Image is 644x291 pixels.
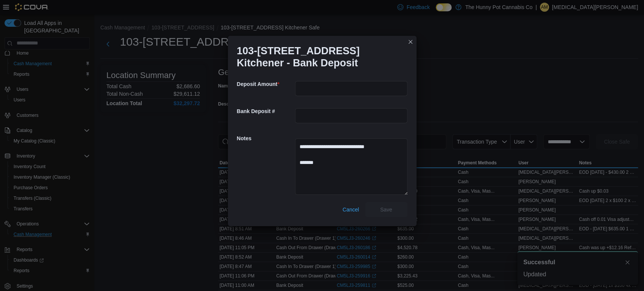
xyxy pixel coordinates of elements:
h5: Notes [237,131,294,146]
button: Save [365,202,407,217]
h1: 103-[STREET_ADDRESS] Kitchener - Bank Deposit [237,45,401,69]
h5: Deposit Amount [237,77,294,92]
span: Save [380,206,392,213]
button: Closes this modal window [406,37,415,46]
span: Cancel [343,206,359,213]
button: Cancel [340,202,362,217]
h5: Bank Deposit # [237,104,294,119]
